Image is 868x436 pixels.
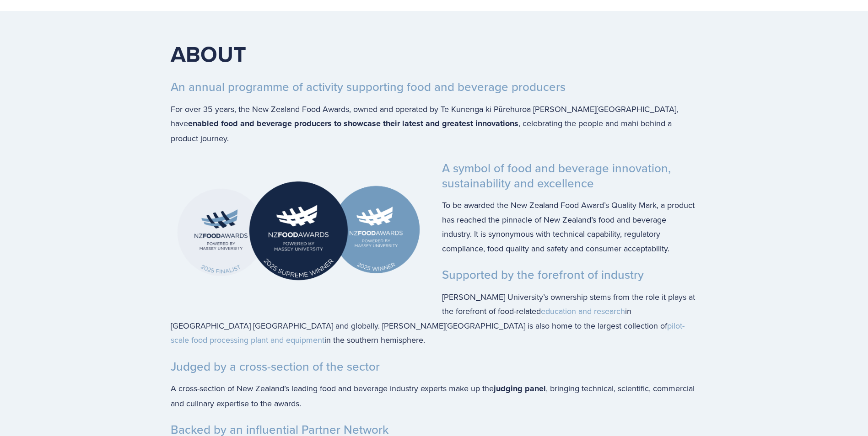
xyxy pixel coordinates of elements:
[171,381,698,410] p: A cross-section of New Zealand’s leading food and beverage industry experts make up the , bringin...
[171,40,698,68] h1: ABOUT
[171,198,698,255] p: To be awarded the New Zealand Food Award’s Quality Mark, a product has reached the pinnacle of Ne...
[171,267,698,282] h3: Supported by the forefront of industry
[541,305,625,317] a: education and research
[494,383,546,394] strong: judging panel
[171,80,698,95] h3: An annual programme of activity supporting food and beverage producers
[171,290,698,347] p: [PERSON_NAME] University’s ownership stems from the role it plays at the forefront of food-relate...
[171,161,698,191] h3: A symbol of food and beverage innovation, sustainability and excellence
[188,117,518,129] strong: enabled food and beverage producers to showcase their latest and greatest innovations
[171,102,698,146] p: For over 35 years, the New Zealand Food Awards, owned and operated by Te Kunenga ki Pūrehuroa [PE...
[171,359,698,374] h3: Judged by a cross-section of the sector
